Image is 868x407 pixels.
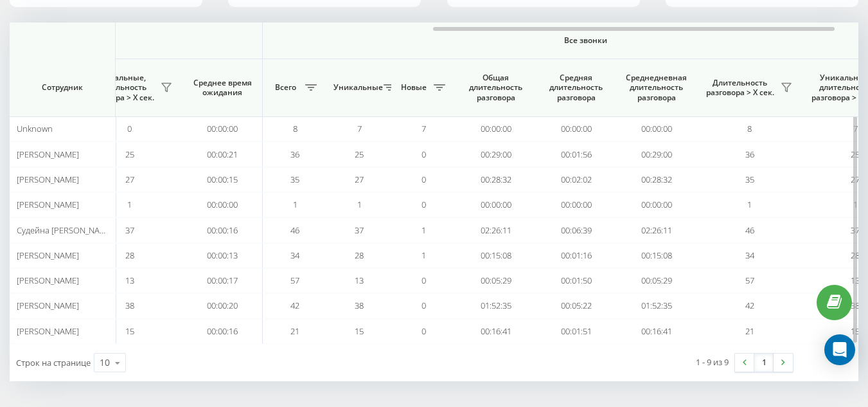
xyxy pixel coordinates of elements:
[616,141,696,167] td: 00:29:00
[182,141,263,167] td: 00:00:21
[17,174,79,185] span: [PERSON_NAME]
[616,319,696,344] td: 00:16:41
[536,293,616,318] td: 00:05:22
[290,300,299,311] span: 42
[290,275,299,286] span: 57
[616,268,696,293] td: 00:05:29
[747,199,752,210] span: 1
[293,199,297,210] span: 1
[355,275,364,286] span: 13
[355,224,364,236] span: 37
[290,325,299,337] span: 21
[745,325,754,337] span: 21
[456,116,536,141] td: 00:00:00
[182,116,263,141] td: 00:00:00
[357,123,362,134] span: 7
[125,149,134,160] span: 25
[290,249,299,261] span: 34
[355,325,364,337] span: 15
[745,275,754,286] span: 57
[127,123,132,134] span: 0
[355,149,364,160] span: 25
[616,116,696,141] td: 00:00:00
[536,217,616,242] td: 00:06:39
[21,82,104,93] span: Сотрудник
[456,167,536,192] td: 00:28:32
[182,319,263,344] td: 00:00:16
[125,300,134,311] span: 38
[747,123,752,134] span: 8
[125,325,134,337] span: 15
[17,224,114,236] span: Судейна [PERSON_NAME]
[745,249,754,261] span: 34
[456,319,536,344] td: 00:16:41
[456,141,536,167] td: 00:29:00
[626,73,687,103] span: Среднедневная длительность разговора
[17,300,79,311] span: [PERSON_NAME]
[421,123,426,134] span: 7
[536,167,616,192] td: 00:02:02
[421,325,426,337] span: 0
[456,217,536,242] td: 02:26:11
[17,123,53,134] span: Unknown
[355,174,364,185] span: 27
[192,78,252,98] span: Среднее время ожидания
[293,123,297,134] span: 8
[355,300,364,311] span: 38
[745,224,754,236] span: 46
[536,141,616,167] td: 00:01:56
[16,357,91,368] span: Строк на странице
[754,354,774,372] a: 1
[465,73,526,103] span: Общая длительность разговора
[536,319,616,344] td: 00:01:51
[616,192,696,217] td: 00:00:00
[421,224,426,236] span: 1
[333,82,380,93] span: Уникальные
[398,82,430,93] span: Новые
[456,268,536,293] td: 00:05:29
[421,300,426,311] span: 0
[421,149,426,160] span: 0
[456,293,536,318] td: 01:52:35
[536,192,616,217] td: 00:00:00
[745,174,754,185] span: 35
[696,356,729,368] div: 1 - 9 из 9
[536,243,616,268] td: 00:01:16
[269,82,301,93] span: Всего
[355,249,364,261] span: 28
[421,275,426,286] span: 0
[125,275,134,286] span: 13
[290,149,299,160] span: 36
[616,167,696,192] td: 00:28:32
[182,243,263,268] td: 00:00:13
[357,199,362,210] span: 1
[17,325,79,337] span: [PERSON_NAME]
[456,192,536,217] td: 00:00:00
[125,249,134,261] span: 28
[17,249,79,261] span: [PERSON_NAME]
[824,334,855,365] div: Open Intercom Messenger
[421,199,426,210] span: 0
[182,217,263,242] td: 00:00:16
[290,174,299,185] span: 35
[616,293,696,318] td: 01:52:35
[182,268,263,293] td: 00:00:17
[125,174,134,185] span: 27
[17,149,79,160] span: [PERSON_NAME]
[616,243,696,268] td: 00:15:08
[83,73,157,103] span: Уникальные, длительность разговора > Х сек.
[745,300,754,311] span: 42
[17,275,79,286] span: [PERSON_NAME]
[100,356,110,369] div: 10
[17,199,79,210] span: [PERSON_NAME]
[421,174,426,185] span: 0
[545,73,607,103] span: Средняя длительность разговора
[536,116,616,141] td: 00:00:00
[182,293,263,318] td: 00:00:20
[536,268,616,293] td: 00:01:50
[703,78,777,98] span: Длительность разговора > Х сек.
[182,192,263,217] td: 00:00:00
[421,249,426,261] span: 1
[125,224,134,236] span: 37
[127,199,132,210] span: 1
